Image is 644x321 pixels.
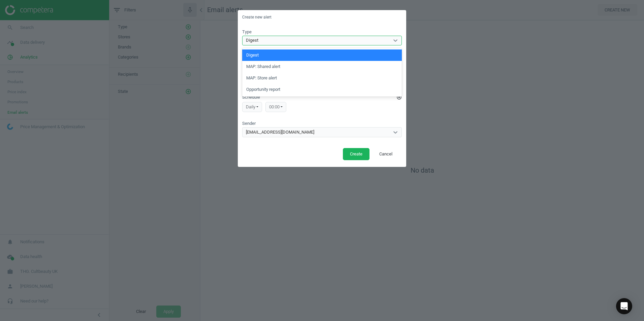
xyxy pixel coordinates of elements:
i: add_circle_outline [396,95,402,100]
h5: Create new alert [242,14,271,20]
div: MAP: Shared alert [242,61,402,72]
label: Schedule [242,94,402,100]
div: daily [242,102,262,112]
div: MAP: Store alert [242,72,402,84]
button: Cancel [372,148,399,160]
div: [EMAIL_ADDRESS][DOMAIN_NAME] [246,129,314,135]
div: Digest [246,37,258,43]
button: Schedule [396,95,402,100]
div: Digest [242,49,402,61]
label: Sender [242,120,256,127]
label: Type [242,29,252,35]
div: 00:00 [265,102,286,112]
div: Opportunity report [242,84,402,95]
div: Open Intercom Messenger [616,298,632,314]
button: Create [343,148,369,160]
